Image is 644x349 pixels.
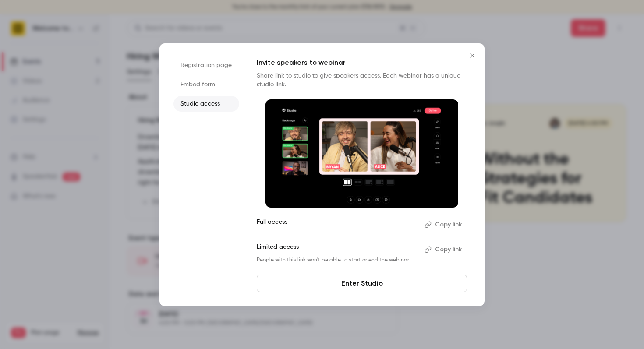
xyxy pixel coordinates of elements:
[421,218,467,232] button: Copy link
[464,47,481,64] button: Close
[257,71,467,89] p: Share link to studio to give speakers access. Each webinar has a unique studio link.
[173,96,239,112] li: Studio access
[257,275,467,292] a: Enter Studio
[173,77,239,92] li: Embed form
[421,243,467,257] button: Copy link
[265,99,458,208] img: Invite speakers to webinar
[257,243,418,257] p: Limited access
[257,257,418,264] p: People with this link won't be able to start or end the webinar
[257,57,467,68] p: Invite speakers to webinar
[257,218,418,232] p: Full access
[173,57,239,73] li: Registration page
